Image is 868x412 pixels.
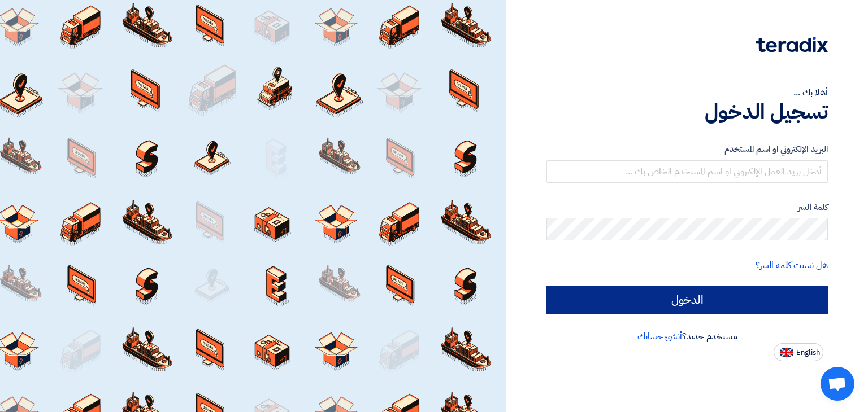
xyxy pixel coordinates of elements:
img: Teradix logo [756,37,828,52]
button: English [774,343,823,361]
span: English [796,349,820,357]
a: هل نسيت كلمة السر؟ [756,258,828,272]
div: مستخدم جديد؟ [546,330,828,343]
input: أدخل بريد العمل الإلكتروني او اسم المستخدم الخاص بك ... [546,160,828,183]
input: الدخول [546,286,828,314]
a: أنشئ حسابك [637,330,682,343]
a: Open chat [821,367,854,401]
label: البريد الإلكتروني او اسم المستخدم [546,143,828,156]
img: en-US.png [780,348,793,357]
h1: تسجيل الدخول [546,99,828,124]
div: أهلا بك ... [546,86,828,99]
label: كلمة السر [546,201,828,214]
